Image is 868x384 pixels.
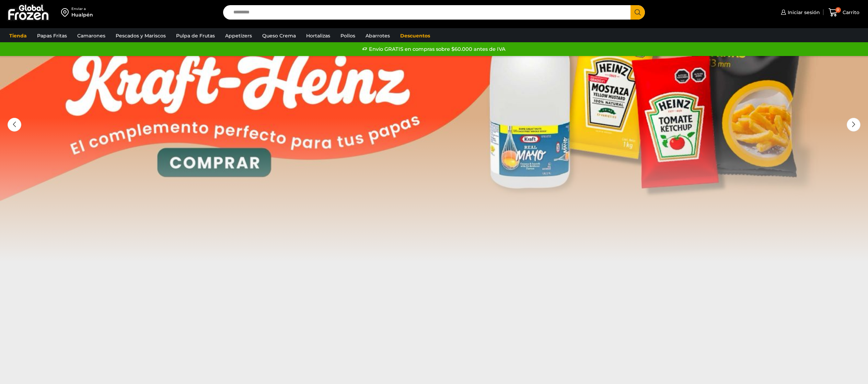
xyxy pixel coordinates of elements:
a: Appetizers [222,29,255,42]
a: Descuentos [397,29,433,42]
div: Hualpén [71,11,93,18]
a: Pescados y Mariscos [112,29,169,42]
a: Abarrotes [362,29,393,42]
img: address-field-icon.svg [61,7,71,18]
a: Camarones [74,29,109,42]
a: 0 Carrito [827,4,861,21]
a: Iniciar sesión [779,5,820,19]
a: Tienda [6,29,30,42]
span: Iniciar sesión [786,9,820,16]
a: Queso Crema [259,29,299,42]
span: Carrito [841,9,859,16]
div: Enviar a [71,7,93,11]
a: Pulpa de Frutas [173,29,218,42]
a: Pollos [337,29,359,42]
a: Hortalizas [303,29,334,42]
a: Papas Fritas [34,29,70,42]
span: 0 [835,7,841,13]
button: Search button [630,5,645,20]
